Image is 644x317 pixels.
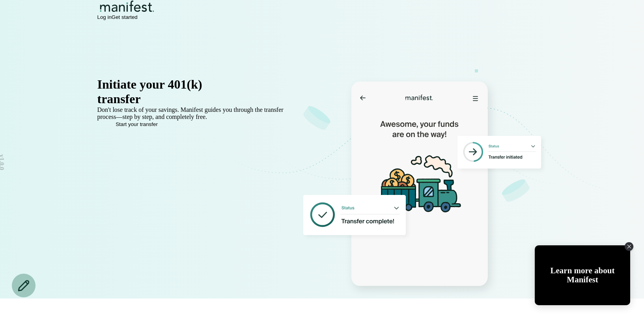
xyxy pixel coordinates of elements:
div: Initiate your [97,77,301,92]
div: Close Tolstoy widget [625,242,633,251]
span: 401(k) [168,77,202,92]
div: Learn more about Manifest [535,266,630,284]
div: Tolstoy bubble widget [535,245,630,305]
div: transfer [97,92,301,106]
button: Get started [112,14,138,20]
span: Start your transfer [116,121,158,127]
button: Start your transfer [97,121,176,127]
span: in minutes [141,92,197,106]
div: Open Tolstoy widget [535,245,630,305]
p: Don't lose track of your savings. Manifest guides you through the transfer process—step by step, ... [97,106,301,120]
button: Log in [97,14,112,20]
div: Open Tolstoy [535,245,630,305]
